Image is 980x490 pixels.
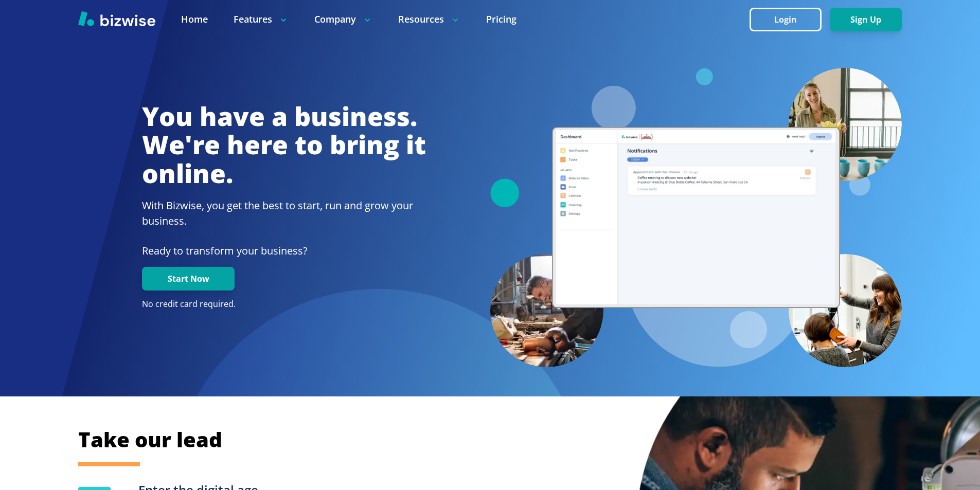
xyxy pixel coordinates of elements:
[830,8,902,31] button: Sign Up
[142,102,426,188] h1: You have a business. We're here to bring it online.
[78,11,155,26] img: Bizwise Logo
[78,426,850,453] h2: Take our lead
[234,13,289,26] p: Features
[142,198,426,229] h2: With Bizwise, you get the best to start, run and grow your business.
[142,299,426,310] p: No credit card required.
[398,13,460,26] p: Resources
[142,274,235,284] a: Start Now
[486,13,516,26] a: Pricing
[142,243,426,259] p: Ready to transform your business?
[142,267,235,291] button: Start Now
[750,8,822,31] button: Login
[750,15,830,25] a: Login
[830,15,902,25] a: Sign Up
[314,13,372,26] p: Company
[181,13,208,26] a: Home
